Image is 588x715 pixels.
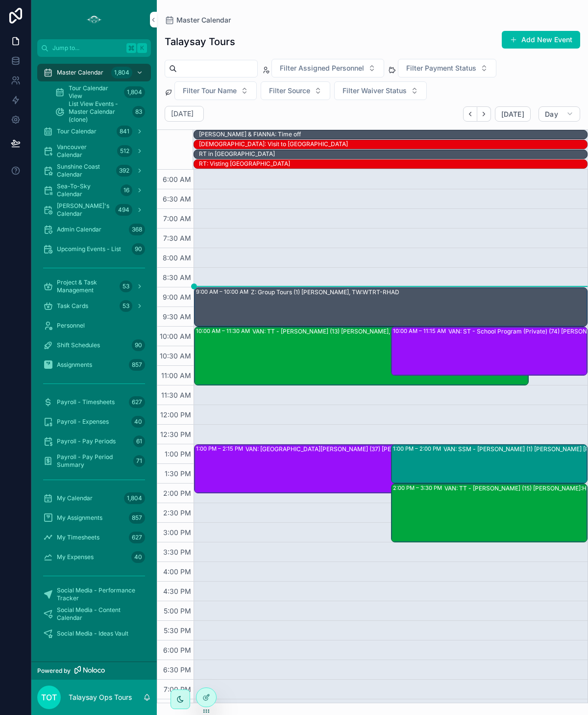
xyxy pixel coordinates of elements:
span: Assignments [57,361,92,369]
div: RT in UK [199,150,275,158]
button: Select Button [334,81,427,100]
span: Social Media - Content Calendar [57,606,141,622]
div: 512 [117,145,132,157]
div: 392 [116,165,132,177]
span: Sea-To-Sky Calendar [57,182,117,198]
img: App logo [86,12,102,27]
span: TOT [41,691,57,703]
span: 9:30 AM [160,312,194,321]
a: My Timesheets627 [37,529,151,546]
div: 53 [120,300,132,312]
div: 494 [115,204,132,216]
span: Payroll - Pay Periods [57,437,116,445]
span: 3:30 PM [161,548,194,556]
span: Shift Schedules [57,341,100,349]
span: Upcoming Events - List [57,245,121,253]
h1: Talaysay Tours [165,35,235,49]
span: 1:30 PM [162,469,194,478]
span: Filter Assigned Personnel [280,63,364,73]
span: My Timesheets [57,534,99,541]
span: 2:00 PM [161,489,194,497]
button: Next [477,106,491,122]
div: 10:00 AM – 11:15 AM [393,327,448,335]
a: Powered by [31,662,157,680]
a: Tour Calendar View1,804 [49,83,151,101]
a: Social Media - Performance Tracker [37,586,151,603]
div: 40 [131,551,145,563]
span: Payroll - Expenses [57,418,109,426]
div: 61 [133,435,145,447]
div: 71 [133,455,145,467]
a: Payroll - Expenses40 [37,413,151,431]
span: Admin Calendar [57,226,101,233]
div: 90 [132,339,145,351]
div: 627 [129,396,145,408]
span: Payroll - Timesheets [57,398,115,406]
button: Select Button [398,59,496,77]
span: 6:30 AM [160,195,194,203]
span: 8:30 AM [160,273,194,281]
span: Powered by [37,667,71,675]
div: 841 [117,126,132,137]
div: 83 [132,106,145,118]
span: 5:00 PM [161,607,194,615]
span: Social Media - Performance Tracker [57,587,141,602]
div: [PERSON_NAME] & FIANNA: Time off [199,130,301,138]
div: 16 [121,184,132,196]
div: 53 [120,281,132,292]
span: Jump to... [52,44,122,52]
div: RT in [GEOGRAPHIC_DATA] [199,150,275,158]
button: Add New Event [502,31,580,49]
div: RT: Visting [GEOGRAPHIC_DATA] [199,160,290,168]
span: Payroll - Pay Period Summary [57,453,129,469]
a: Master Calendar1,804 [37,64,151,81]
div: VAN: TT - [PERSON_NAME] (13) [PERSON_NAME], TW:XTTZ-FXTV [252,328,436,335]
span: 6:00 AM [160,175,194,183]
a: Social Media - Content Calendar [37,605,151,623]
span: Filter Waiver Status [343,86,407,96]
div: 368 [129,224,145,235]
a: My Calendar1,804 [37,489,151,507]
div: 40 [131,416,145,428]
span: 7:00 AM [161,214,194,223]
span: 7:00 PM [161,685,194,693]
span: 6:00 PM [161,646,194,654]
div: 1:00 PM – 2:15 PM [196,445,245,453]
span: 2:30 PM [161,509,194,517]
span: Vancouver Calendar [57,143,113,159]
div: 9:00 AM – 10:00 AM [196,288,251,296]
div: 857 [129,512,145,524]
div: 1:00 PM – 2:15 PMVAN: [GEOGRAPHIC_DATA][PERSON_NAME] (37) [PERSON_NAME], TW:KXAG-FYUR [195,445,528,493]
div: 1,804 [111,67,132,78]
span: 12:30 PM [158,430,194,438]
div: 1,804 [124,86,145,98]
div: 10:00 AM – 11:30 AM [196,327,252,335]
span: 9:00 AM [160,293,194,301]
span: My Assignments [57,514,102,522]
span: Tour Calendar [57,128,97,135]
span: Tour Calendar View [69,84,120,100]
span: 4:30 PM [161,587,194,595]
a: Assignments857 [37,356,151,374]
a: My Assignments857 [37,509,151,527]
p: Talaysay Ops Tours [69,692,132,702]
div: 857 [129,359,145,371]
span: K [138,44,146,52]
span: [DATE] [501,110,524,119]
a: List View Events - Master Calendar (clone)83 [49,103,151,121]
span: Sunshine Coast Calendar [57,163,112,179]
span: 4:00 PM [161,567,194,576]
div: 9:00 AM – 10:00 AMZ: Group Tours (1) [PERSON_NAME], TW:WTRT-RHAD [195,288,587,326]
a: Social Media - Ideas Vault [37,625,151,642]
div: 2:00 PM – 3:30 PMVAN: TT - [PERSON_NAME] (15) [PERSON_NAME]:HDIR-GPDY [392,484,588,542]
a: Payroll - Timesheets627 [37,393,151,411]
span: 8:00 AM [160,254,194,262]
a: Admin Calendar368 [37,221,151,238]
div: 1:00 PM – 2:00 PM [393,445,443,453]
span: 11:00 AM [159,371,194,380]
a: Master Calendar [165,15,231,25]
div: 10:00 AM – 11:30 AMVAN: TT - [PERSON_NAME] (13) [PERSON_NAME], TW:XTTZ-FXTV [195,327,528,385]
button: Select Button [271,59,384,77]
span: Filter Source [269,86,310,96]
